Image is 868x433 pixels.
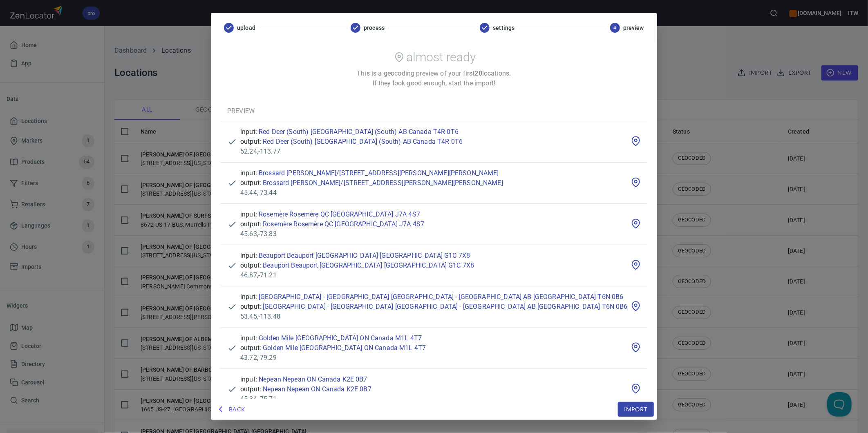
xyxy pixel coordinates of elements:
button: Import [618,402,654,417]
span: input: [240,169,259,177]
span: output: [240,138,263,145]
a: Nepean Nepean ON Canada K2E 0B7 [259,375,367,383]
a: Golden Mile [GEOGRAPHIC_DATA] ON Canada M1L 4T7 [259,334,422,342]
a: Rosemère Rosemère QC [GEOGRAPHIC_DATA] J7A 4S7 [259,210,420,218]
span: 43.72 , -79.29 [240,354,277,362]
button: Back [214,402,249,417]
a: Beauport Beauport [GEOGRAPHIC_DATA] [GEOGRAPHIC_DATA] G1C 7X8 [259,252,470,259]
a: [GEOGRAPHIC_DATA] - [GEOGRAPHIC_DATA] [GEOGRAPHIC_DATA] - [GEOGRAPHIC_DATA] AB [GEOGRAPHIC_DATA] ... [259,293,624,301]
span: upload [237,24,255,32]
span: input: [240,334,259,342]
span: output: [240,344,263,352]
svg: geocoded [227,137,237,147]
a: Golden Mile [GEOGRAPHIC_DATA] ON Canada M1L 4T7 [263,344,426,352]
span: output: [240,261,263,269]
svg: geocoded [227,384,237,394]
span: output: [240,303,263,310]
span: input: [240,375,259,383]
a: Brossard [PERSON_NAME]/[STREET_ADDRESS][PERSON_NAME][PERSON_NAME] [263,179,503,187]
svg: geocoded [227,302,237,312]
a: Beauport Beauport [GEOGRAPHIC_DATA] [GEOGRAPHIC_DATA] G1C 7X8 [263,261,474,269]
span: 45.44 , -73.44 [240,189,277,196]
a: Red Deer (South) [GEOGRAPHIC_DATA] (South) AB Canada T4R 0T6 [259,128,459,136]
svg: geocoded [227,219,237,229]
a: Rosemère Rosemère QC [GEOGRAPHIC_DATA] J7A 4S7 [263,220,424,228]
span: output: [240,179,263,187]
span: 46.87 , -71.21 [240,271,277,279]
span: input: [240,210,259,218]
span: settings [493,24,515,32]
svg: geocoded [227,343,237,353]
a: Brossard [PERSON_NAME]/[STREET_ADDRESS][PERSON_NAME][PERSON_NAME] [259,169,499,177]
span: output: [240,385,263,393]
a: Red Deer (South) [GEOGRAPHIC_DATA] (South) AB Canada T4R 0T6 [263,138,463,145]
text: 4 [613,25,616,31]
a: Nepean Nepean ON Canada K2E 0B7 [263,385,371,393]
span: Back [217,404,246,415]
span: 53.45 , -113.48 [240,312,280,320]
span: Import [624,404,647,415]
span: input: [240,293,259,301]
strong: 20 [475,69,482,77]
span: 52.24 , -113.77 [240,147,280,155]
a: [GEOGRAPHIC_DATA] - [GEOGRAPHIC_DATA] [GEOGRAPHIC_DATA] - [GEOGRAPHIC_DATA] AB [GEOGRAPHIC_DATA] ... [263,303,628,310]
span: input: [240,128,259,136]
span: 45.34 , -75.71 [240,395,277,403]
span: process [364,24,385,32]
span: output: [240,220,263,228]
svg: geocoded [227,178,237,188]
span: input: [240,252,259,259]
span: This is a geocoding preview of your first locations. If they look good enough, start the import! [357,69,511,87]
span: preview [623,24,644,32]
h2: almost ready [406,50,475,65]
svg: geocoded [227,261,237,270]
span: 45.63 , -73.83 [240,230,277,238]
